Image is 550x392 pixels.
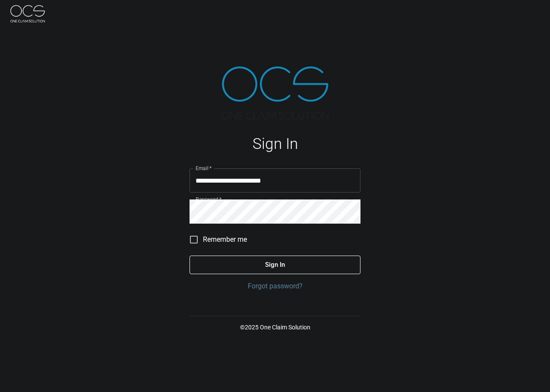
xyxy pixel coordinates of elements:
p: © 2025 One Claim Solution [190,323,360,332]
img: ocs-logo-tra.png [222,66,329,120]
a: Forgot password? [190,281,360,291]
label: Password [196,196,221,203]
span: Remember me [203,234,247,245]
h1: Sign In [190,135,360,153]
img: ocs-logo-white-transparent.png [10,5,45,22]
button: Sign In [190,256,360,274]
label: Email [196,164,212,172]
